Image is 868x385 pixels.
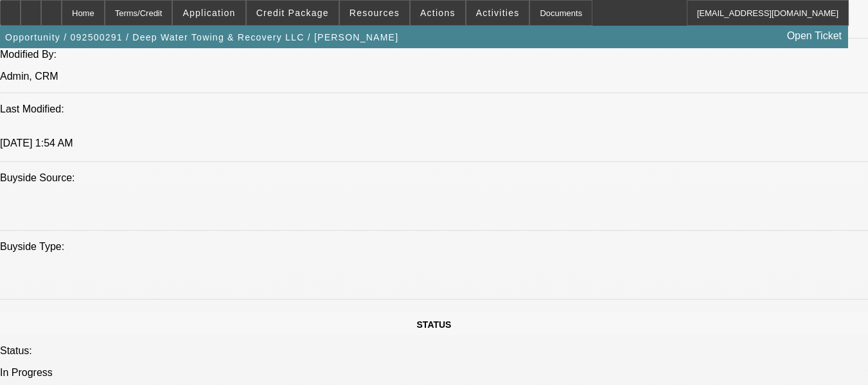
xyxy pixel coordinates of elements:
button: Credit Package [247,1,339,25]
span: Resources [350,8,400,18]
span: STATUS [417,319,452,330]
span: Opportunity / 092500291 / Deep Water Towing & Recovery LLC / [PERSON_NAME] [5,32,398,42]
a: Open Ticket [782,25,847,47]
button: Application [173,1,245,25]
button: Resources [340,1,409,25]
span: Activities [476,8,520,18]
span: Application [182,8,235,18]
span: Actions [420,8,456,18]
button: Actions [411,1,465,25]
span: Credit Package [256,8,329,18]
button: Activities [466,1,529,25]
